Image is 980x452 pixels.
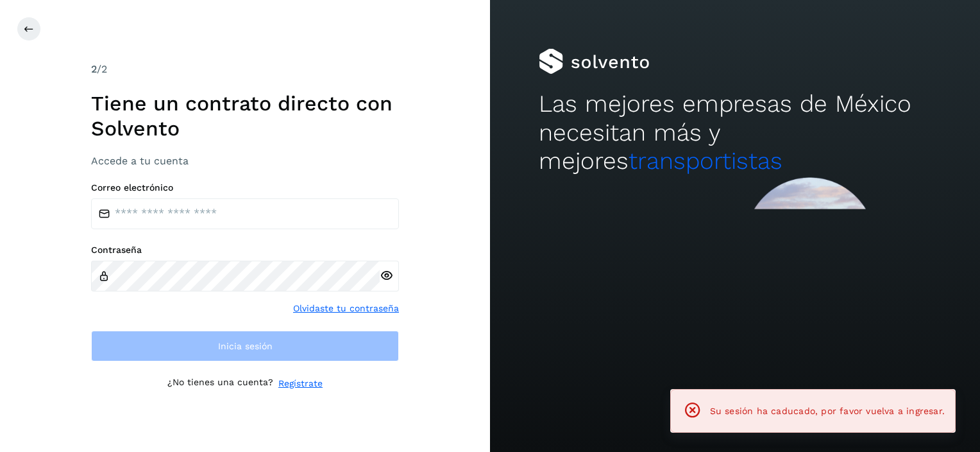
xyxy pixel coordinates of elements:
span: Inicia sesión [218,342,273,351]
span: Su sesión ha caducado, por favor vuelva a ingresar. [710,406,945,416]
span: transportistas [629,147,782,175]
button: Inicia sesión [91,331,399,361]
span: 2 [91,63,97,75]
h1: Tiene un contrato directo con Solvento [91,91,399,141]
a: Regístrate [278,377,323,390]
p: ¿No tienes una cuenta? [167,377,273,390]
label: Contraseña [91,245,399,256]
div: /2 [91,62,399,77]
h2: Las mejores empresas de México necesitan más y mejores [539,90,931,175]
a: Olvidaste tu contraseña [293,302,399,315]
h3: Accede a tu cuenta [91,155,399,167]
label: Correo electrónico [91,182,399,193]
